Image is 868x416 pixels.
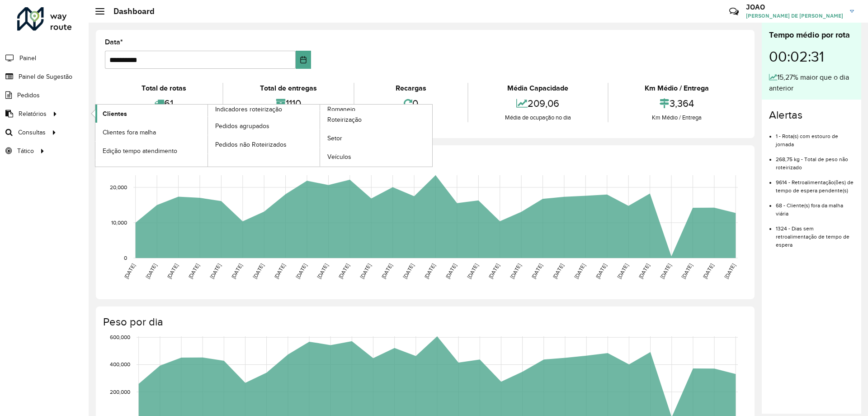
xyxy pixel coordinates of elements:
div: Total de rotas [107,83,220,94]
a: Pedidos agrupados [208,117,320,135]
h3: JOAO [746,3,843,11]
span: Consultas [18,128,46,137]
text: 20,000 [110,184,127,190]
div: 1110 [226,94,351,113]
div: Recargas [357,83,465,94]
span: [PERSON_NAME] DE [PERSON_NAME] [746,12,843,20]
span: Clientes fora malha [103,128,156,137]
span: Setor [327,134,342,143]
text: [DATE] [337,263,350,280]
span: Tático [17,146,34,156]
text: [DATE] [252,263,265,280]
span: Clientes [103,109,127,119]
text: [DATE] [423,263,436,280]
text: [DATE] [573,263,586,280]
span: Painel de Sugestão [19,72,72,81]
text: [DATE] [230,263,243,280]
text: [DATE] [530,263,543,280]
text: [DATE] [145,263,158,280]
text: [DATE] [316,263,329,280]
span: Painel [19,53,36,63]
div: 0 [357,94,465,113]
text: 600,000 [110,334,130,340]
text: [DATE] [380,263,393,280]
span: Roteirização [327,115,362,124]
text: [DATE] [594,263,608,280]
text: [DATE] [680,263,693,280]
span: Relatórios [19,109,47,119]
a: Veículos [320,148,432,166]
li: 1 - Rota(s) com estouro de jornada [776,125,854,148]
span: Pedidos não Roteirizados [215,140,287,149]
text: [DATE] [187,263,200,280]
text: [DATE] [723,263,736,280]
div: Tempo médio por rota [769,29,854,41]
a: Clientes fora malha [95,123,208,141]
div: 00:02:31 [769,41,854,72]
span: Pedidos [17,91,40,100]
h4: Peso por dia [103,316,745,329]
button: Choose Date [296,51,311,69]
text: [DATE] [273,263,286,280]
a: Romaneio [208,105,433,167]
text: [DATE] [509,263,522,280]
span: Romaneio [327,105,355,114]
text: [DATE] [637,263,651,280]
a: Contato Rápido [724,2,744,21]
text: [DATE] [295,263,308,280]
text: [DATE] [402,263,415,280]
span: Pedidos agrupados [215,121,269,131]
li: 268,75 kg - Total de peso não roteirizado [776,148,854,172]
a: Indicadores roteirização [95,105,320,167]
text: [DATE] [702,263,715,280]
div: Média Capacidade [471,83,605,94]
label: Data [105,37,123,48]
text: [DATE] [444,263,458,280]
a: Setor [320,129,432,148]
text: 10,000 [111,220,127,225]
li: 1324 - Dias sem retroalimentação de tempo de espera [776,218,854,249]
li: 68 - Cliente(s) fora da malha viária [776,195,854,218]
a: Roteirização [320,111,432,129]
text: [DATE] [209,263,222,280]
text: [DATE] [487,263,500,280]
text: 0 [124,255,127,261]
a: Clientes [95,105,208,123]
div: 15,27% maior que o dia anterior [769,72,854,94]
text: [DATE] [659,263,672,280]
li: 9614 - Retroalimentação(ões) de tempo de espera pendente(s) [776,172,854,195]
h2: Dashboard [104,6,155,16]
text: [DATE] [466,263,479,280]
span: Veículos [327,152,351,162]
text: [DATE] [359,263,372,280]
text: 400,000 [110,362,130,368]
h4: Alertas [769,109,854,122]
a: Pedidos não Roteirizados [208,135,320,153]
div: Total de entregas [226,83,351,94]
div: Km Médio / Entrega [611,113,743,122]
text: 200,000 [110,389,130,395]
div: Média de ocupação no dia [471,113,605,122]
text: [DATE] [123,263,136,280]
text: [DATE] [616,263,629,280]
text: [DATE] [552,263,565,280]
div: 61 [107,94,220,113]
a: Edição tempo atendimento [95,142,208,160]
div: Km Médio / Entrega [611,83,743,94]
div: 3,364 [611,94,743,113]
span: Indicadores roteirização [215,105,282,114]
text: [DATE] [166,263,179,280]
span: Edição tempo atendimento [103,146,177,156]
div: 209,06 [471,94,605,113]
